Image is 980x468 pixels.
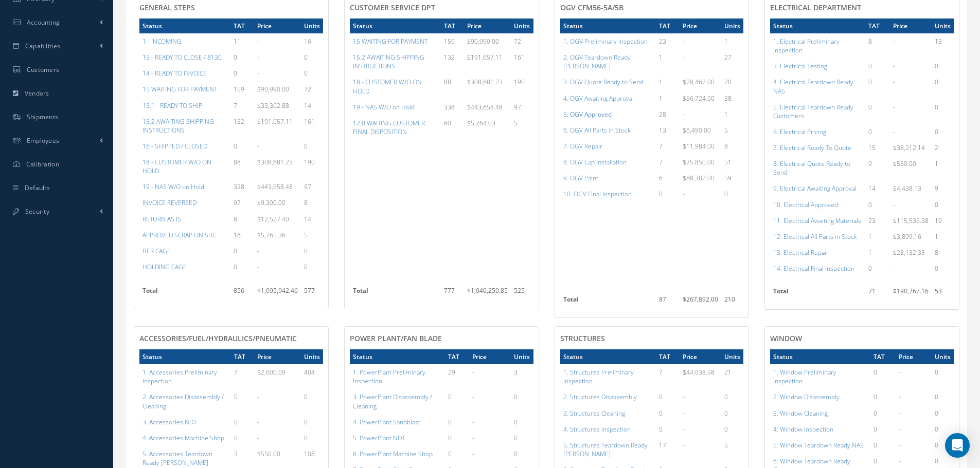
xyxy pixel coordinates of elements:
[865,18,890,33] th: TAT
[773,37,840,54] a: 1. Electrical Preliminary Inspection
[563,425,631,434] a: 4. Structures Inspection
[683,53,685,62] span: -
[25,42,61,50] span: Capabilities
[26,160,59,169] span: Calibration
[893,62,895,70] span: -
[301,227,323,243] td: 5
[301,114,323,138] td: 161
[301,81,323,97] td: 72
[770,349,870,364] th: Status
[511,33,533,49] td: 72
[353,53,424,70] a: 15.2 AWAITING SHIPPING INSTRUCTIONS
[893,200,895,209] span: -
[353,450,433,458] a: 6. PowerPlant Machine Shop
[230,114,254,138] td: 132
[721,292,743,312] td: 210
[932,260,954,276] td: 0
[142,418,197,426] a: 3. Accessories NDT
[893,287,929,295] span: $190,767.16
[563,174,598,182] a: 9. OGV Paint
[257,215,289,223] span: $12,527.40
[511,364,533,389] td: 3
[230,98,254,114] td: 7
[254,18,301,33] th: Price
[445,389,469,414] td: 0
[932,74,954,99] td: 0
[563,37,648,46] a: 1. OGV Preliminary Inspection
[683,295,718,304] span: $267,892.00
[257,263,259,271] span: -
[721,90,743,106] td: 38
[563,190,632,198] a: 10. OGV Final Inspection
[563,392,637,401] a: 2. Structures Disassembly
[230,138,254,154] td: 0
[932,18,954,33] th: Units
[441,283,465,304] td: 777
[230,211,254,227] td: 8
[932,213,954,229] td: 19
[773,159,850,177] a: 8. Electrical Quote Ready to Send
[932,405,954,421] td: 0
[683,190,685,198] span: -
[656,138,680,154] td: 7
[301,65,323,81] td: 0
[865,284,890,304] td: 71
[680,349,721,364] th: Price
[139,18,230,33] th: Status
[773,127,826,136] a: 6. Electrical Pricing
[301,49,323,65] td: 0
[301,195,323,211] td: 8
[467,119,495,127] span: $5,264.03
[721,138,743,154] td: 8
[231,389,254,414] td: 0
[932,180,954,196] td: 9
[560,292,656,312] th: Total
[773,248,829,257] a: 13. Electrical Repair
[563,94,634,103] a: 4. OGV Awaiting Approval
[467,103,503,111] span: $443,658.48
[142,434,224,442] a: 4. Accessories Machine Shop
[721,364,743,389] td: 21
[511,349,533,364] th: Units
[683,392,685,401] span: -
[899,425,901,434] span: -
[257,117,293,126] span: $191,657.11
[560,349,656,364] th: Status
[353,103,415,111] a: 19 - NAS W/O on Hold
[683,142,715,151] span: $11,984.00
[865,156,890,180] td: 9
[301,243,323,259] td: 0
[683,425,685,434] span: -
[773,409,828,418] a: 3. Window Cleaning
[257,37,259,46] span: -
[301,18,323,33] th: Units
[257,182,293,191] span: $443,658.48
[683,37,685,46] span: -
[656,90,680,106] td: 1
[932,229,954,245] td: 1
[899,392,901,401] span: -
[893,264,895,273] span: -
[865,99,890,124] td: 0
[656,405,680,421] td: 0
[301,430,323,446] td: 0
[932,284,954,304] td: 53
[890,18,932,33] th: Price
[230,18,254,33] th: TAT
[230,65,254,81] td: 0
[301,389,323,414] td: 0
[721,18,743,33] th: Units
[899,409,901,418] span: -
[472,392,474,401] span: -
[139,334,323,343] h4: Accessories/Fuel/Hydraulics/Pneumatic
[472,368,474,377] span: -
[865,245,890,260] td: 1
[721,33,743,49] td: 1
[441,74,465,99] td: 88
[350,4,533,12] h4: CUSTOMER SERVICE DPT
[257,247,259,255] span: -
[142,247,171,255] a: BER CAGE
[865,33,890,58] td: 8
[683,409,685,418] span: -
[721,49,743,74] td: 27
